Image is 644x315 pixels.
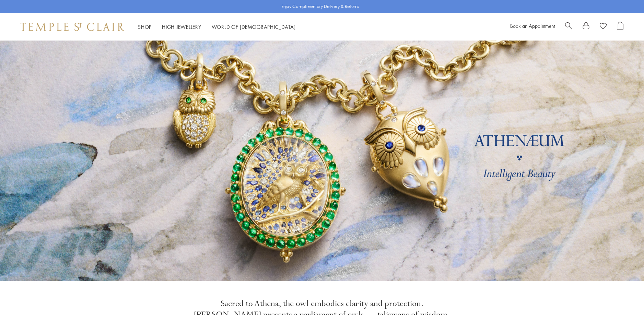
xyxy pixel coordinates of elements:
[617,22,623,32] a: Open Shopping Bag
[162,23,201,30] a: High JewelleryHigh Jewellery
[138,23,152,30] a: ShopShop
[281,3,359,10] p: Enjoy Complimentary Delivery & Returns
[565,22,572,32] a: Search
[138,23,296,31] nav: Main navigation
[600,22,607,32] a: View Wishlist
[21,23,124,31] img: Temple St. Clair
[212,23,296,30] a: World of [DEMOGRAPHIC_DATA]World of [DEMOGRAPHIC_DATA]
[510,22,555,29] a: Book an Appointment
